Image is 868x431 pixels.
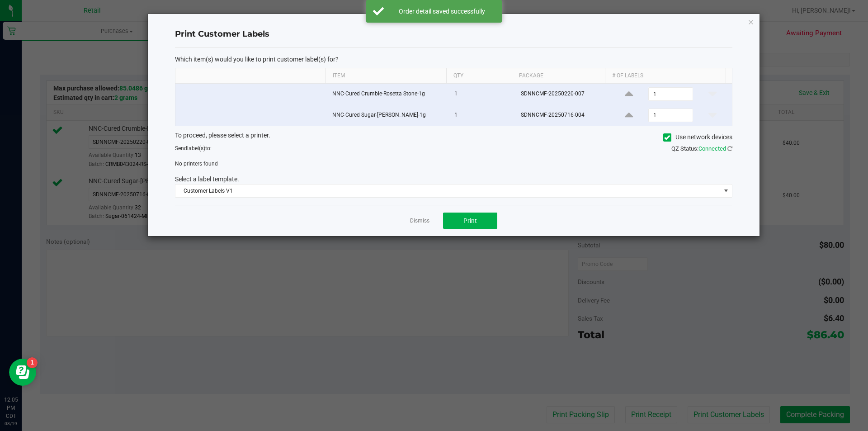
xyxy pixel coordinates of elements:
th: Item [325,68,446,84]
span: QZ Status: [671,145,732,152]
h4: Print Customer Labels [175,28,732,40]
td: SDNNCMF-20250716-004 [515,105,610,126]
div: To proceed, please select a printer. [168,131,739,144]
div: Select a label template. [168,175,739,184]
span: Print [463,217,477,224]
td: NNC-Cured Sugar-[PERSON_NAME]-1g [327,105,449,126]
td: 1 [449,105,515,126]
th: Package [512,68,605,84]
td: 1 [449,84,515,105]
iframe: Resource center [9,359,36,386]
label: Use network devices [663,133,732,142]
span: No printers found [175,161,218,167]
span: label(s) [187,145,205,152]
p: Which item(s) would you like to print customer label(s) for? [175,55,732,63]
th: Qty [446,68,512,84]
th: # of labels [605,68,726,84]
span: Send to: [175,145,212,152]
iframe: Resource center unread badge [27,357,38,368]
td: SDNNCMF-20250220-007 [515,84,610,105]
div: Order detail saved successfully [389,7,495,16]
td: NNC-Cured Crumble-Rosetta Stone-1g [327,84,449,105]
a: Dismiss [410,217,429,225]
span: Customer Labels V1 [175,185,721,197]
button: Print [443,213,497,229]
span: Connected [698,145,726,152]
